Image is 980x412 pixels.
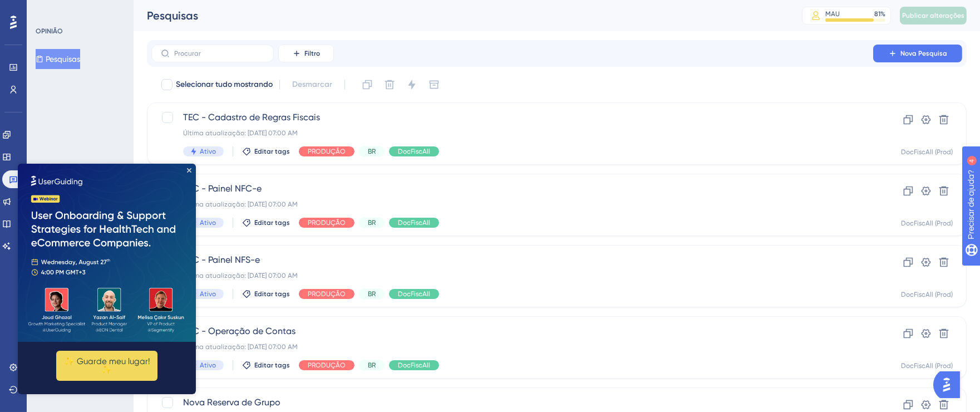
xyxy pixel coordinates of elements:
font: Precisar de ajuda? [26,5,96,13]
font: 81 [874,10,880,18]
font: Desmarcar [292,80,332,89]
font: 4 [104,7,107,13]
font: TEC - Cadastro de Regras Fiscais [183,112,320,122]
font: PRODUÇÃO [308,219,346,227]
font: TEC - Operação de Contas [183,326,296,336]
font: Ativo [200,361,216,369]
font: Publicar alterações [902,12,964,19]
font: % [880,10,885,18]
input: Procurar [174,50,264,57]
font: ✨ Guarde meu lugar!✨ [46,193,132,211]
button: Filtro [278,45,334,62]
font: Pesquisas [147,9,198,22]
font: BR [368,361,376,369]
font: DocFiscAll (Prod) [901,219,953,227]
button: Desmarcar [287,75,338,95]
font: Última atualização: [DATE] 07:00 AM [183,129,298,137]
font: DocFiscAll (Prod) [901,148,953,156]
button: Editar tags [242,218,290,227]
font: MAU [825,10,840,18]
font: Ativo [200,219,216,227]
iframe: Iniciador do Assistente de IA do UserGuiding [933,368,967,401]
font: Última atualização: [DATE] 07:00 AM [183,343,298,351]
font: Filtro [304,50,320,57]
font: Pesquisas [46,55,80,63]
button: Publicar alterações [900,7,967,24]
button: Editar tags [242,147,290,156]
button: Nova Pesquisa [873,45,962,62]
font: BR [368,290,376,298]
font: OPINIÃO [36,27,63,35]
font: PRODUÇÃO [308,361,346,369]
font: PRODUÇÃO [308,148,346,155]
font: Editar tags [254,361,290,369]
button: Pesquisas [36,49,80,69]
font: DocFiscAll (Prod) [901,291,953,298]
button: Editar tags [242,290,290,298]
font: DocFiscAll [398,361,430,369]
font: DocFiscAll (Prod) [901,362,953,370]
font: DocFiscAll [398,290,430,298]
font: TEC - Painel NFC-e [183,183,262,194]
font: DocFiscAll [398,148,430,155]
font: BR [368,219,376,227]
div: Fechar visualização [169,4,174,9]
font: TEC - Painel NFS-e [183,254,260,265]
font: DocFiscAll [398,219,430,227]
font: Nova Reserva de Grupo [183,397,280,408]
font: Última atualização: [DATE] 07:00 AM [183,272,298,279]
font: Ativo [200,290,216,298]
font: Última atualização: [DATE] 07:00 AM [183,200,298,208]
font: Selecionar tudo mostrando [176,80,273,89]
font: Editar tags [254,219,290,227]
font: PRODUÇÃO [308,290,346,298]
font: Ativo [200,148,216,155]
button: Editar tags [242,361,290,370]
font: BR [368,148,376,155]
font: Editar tags [254,148,290,155]
button: ✨ Guarde meu lugar!✨ [38,187,140,217]
font: Editar tags [254,290,290,298]
font: Nova Pesquisa [900,50,947,57]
